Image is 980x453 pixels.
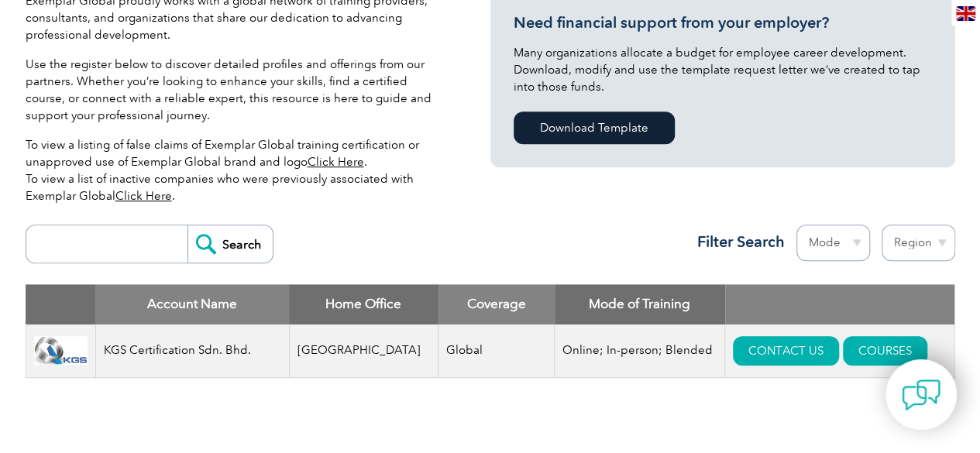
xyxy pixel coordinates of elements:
[95,324,289,378] td: KGS Certification Sdn. Bhd.
[289,324,438,378] td: [GEOGRAPHIC_DATA]
[308,155,364,169] a: Click Here
[26,56,444,124] p: Use the register below to discover detailed profiles and offerings from our partners. Whether you...
[514,112,675,144] a: Download Template
[34,336,88,364] img: 7f98aa8e-08a0-ee11-be37-00224898ad00-logo.jpg
[26,136,444,204] p: To view a listing of false claims of Exemplar Global training certification or unapproved use of ...
[187,225,273,263] input: Search
[733,336,839,365] a: CONTACT US
[555,284,725,324] th: Mode of Training: activate to sort column ascending
[115,189,172,203] a: Click Here
[514,44,932,95] p: Many organizations allocate a budget for employee career development. Download, modify and use th...
[438,284,555,324] th: Coverage: activate to sort column ascending
[843,336,927,365] a: COURSES
[514,13,932,33] h3: Need financial support from your employer?
[555,324,725,378] td: Online; In-person; Blended
[289,284,438,324] th: Home Office: activate to sort column ascending
[438,324,555,378] td: Global
[902,376,940,414] img: contact-chat.png
[956,6,975,21] img: en
[95,284,289,324] th: Account Name: activate to sort column descending
[688,232,785,252] h3: Filter Search
[725,284,954,324] th: : activate to sort column ascending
